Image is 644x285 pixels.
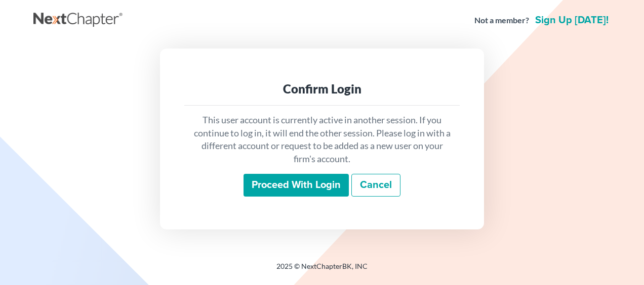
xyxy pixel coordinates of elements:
[192,114,452,166] p: This user account is currently active in another session. If you continue to log in, it will end ...
[351,174,400,197] a: Cancel
[474,15,529,26] strong: Not a member?
[533,15,611,25] a: Sign up [DATE]!
[33,261,611,279] div: 2025 © NextChapterBK, INC
[192,81,452,97] div: Confirm Login
[244,174,349,197] input: Proceed with login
